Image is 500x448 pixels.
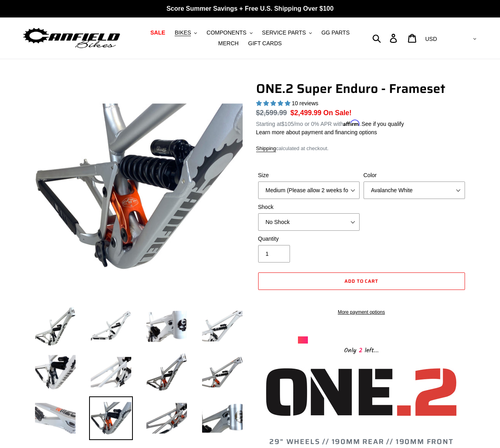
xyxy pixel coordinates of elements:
[200,350,244,394] img: Load image into Gallery viewer, ONE.2 Super Enduro - Frameset
[364,171,465,180] label: Color
[33,396,77,440] img: Load image into Gallery viewer, ONE.2 Super Enduro - Frameset
[89,304,133,348] img: Load image into Gallery viewer, ONE.2 Super Enduro - Frameset
[292,100,318,106] span: 10 reviews
[258,203,360,211] label: Shock
[89,396,133,440] img: Load image into Gallery viewer, ONE.2 Super Enduro - Frameset
[206,29,246,36] span: COMPONENTS
[150,29,165,36] span: SALE
[258,235,360,243] label: Quantity
[262,29,306,36] span: SERVICE PARTS
[256,118,404,128] p: Starting at /mo or 0% APR with .
[248,40,282,47] span: GIFT CARDS
[256,100,292,106] span: 5.00 stars
[33,350,77,394] img: Load image into Gallery viewer, ONE.2 Super Enduro - Frameset
[256,81,467,96] h1: ONE.2 Super Enduro - Frameset
[362,121,404,127] a: See if you qualify - Learn more about Affirm Financing (opens in modal)
[202,27,256,38] button: COMPONENTS
[89,350,133,394] img: Load image into Gallery viewer, ONE.2 Super Enduro - Frameset
[256,145,276,152] a: Shipping
[256,145,467,153] div: calculated at checkout.
[317,27,354,38] a: GG PARTS
[323,108,352,118] span: On Sale!
[256,129,377,135] a: Learn more about payment and financing options
[175,29,191,36] span: BIKES
[214,38,243,49] a: MERCH
[298,344,425,356] div: Only left...
[256,109,287,117] s: $2,599.99
[200,304,244,348] img: Load image into Gallery viewer, ONE.2 Super Enduro - Frameset
[321,29,350,36] span: GG PARTS
[200,396,244,440] img: Load image into Gallery viewer, ONE.2 Super Enduro - Frameset
[344,277,379,285] span: Add to cart
[356,346,365,355] span: 2
[218,40,239,47] span: MERCH
[258,272,465,290] button: Add to cart
[171,27,201,38] button: BIKES
[244,38,286,49] a: GIFT CARDS
[145,396,189,440] img: Load image into Gallery viewer, ONE.2 Super Enduro - Frameset
[33,304,77,348] img: Load image into Gallery viewer, ONE.2 Super Enduro - Frameset
[290,109,321,117] span: $2,499.99
[146,27,169,38] a: SALE
[269,436,453,447] span: 29" WHEELS // 190MM REAR // 190MM FRONT
[343,120,360,126] span: Affirm
[145,304,189,348] img: Load image into Gallery viewer, ONE.2 Super Enduro - Frameset
[281,121,294,127] span: $105
[258,309,465,316] a: More payment options
[145,350,189,394] img: Load image into Gallery viewer, ONE.2 Super Enduro - Frameset
[22,26,121,51] img: Canfield Bikes
[258,171,360,180] label: Size
[258,27,316,38] button: SERVICE PARTS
